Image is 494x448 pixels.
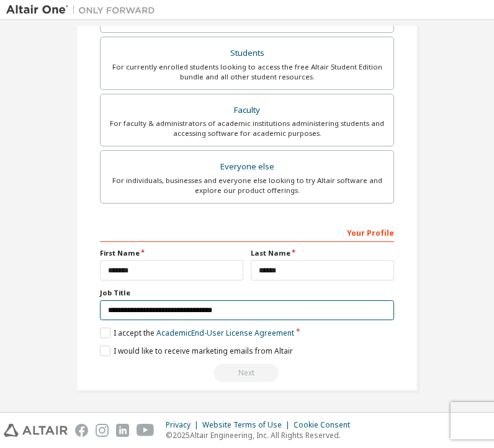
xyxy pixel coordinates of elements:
[108,158,386,176] div: Everyone else
[137,424,155,437] img: youtube.svg
[108,45,386,62] div: Students
[100,346,293,356] label: I would like to receive marketing emails from Altair
[108,176,386,195] div: For individuals, businesses and everyone else looking to try Altair software and explore our prod...
[202,420,294,430] div: Website Terms of Use
[100,328,294,338] label: I accept the
[251,248,394,258] label: Last Name
[100,248,243,258] label: First Name
[100,222,394,242] div: Your Profile
[75,424,88,437] img: facebook.svg
[156,328,294,338] a: Academic End-User License Agreement
[4,424,68,437] img: altair_logo.svg
[100,288,394,298] label: Job Title
[108,62,386,82] div: For currently enrolled students looking to access the free Altair Student Edition bundle and all ...
[166,430,357,441] p: © 2025 Altair Engineering, Inc. All Rights Reserved.
[116,424,129,437] img: linkedin.svg
[294,420,357,430] div: Cookie Consent
[6,4,161,16] img: Altair One
[108,102,386,119] div: Faculty
[108,119,386,138] div: For faculty & administrators of academic institutions administering students and accessing softwa...
[100,364,394,382] div: Read and acccept EULA to continue
[96,424,109,437] img: instagram.svg
[166,420,202,430] div: Privacy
